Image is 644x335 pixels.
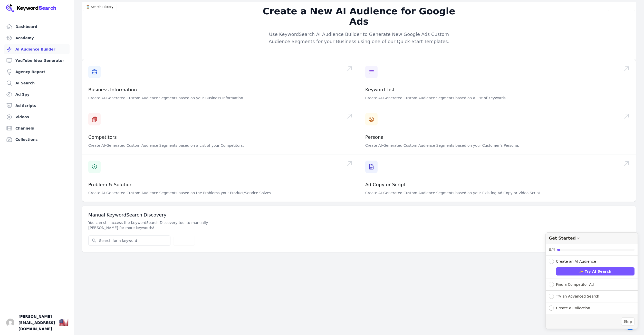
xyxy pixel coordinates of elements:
[88,182,132,187] a: Problem & Solution
[174,236,195,245] button: Search
[89,236,170,245] input: Search for a keyword
[4,33,70,43] a: Academy
[623,319,632,324] span: Skip
[365,182,406,187] a: Ad Copy or Script
[4,78,70,88] a: AI Search
[88,87,137,92] a: Business Information
[261,6,458,27] h2: Create a New AI Audience for Google Ads
[556,259,596,264] div: Create an AI Audience
[4,134,70,145] a: Collections
[546,256,638,264] button: Collapse Checklist
[4,55,70,66] a: YouTube Idea Generator
[4,44,70,54] a: AI Audience Builder
[6,319,14,327] button: Open user button
[556,306,590,311] div: Create a Collection
[546,279,638,290] button: Expand Checklist
[579,269,611,274] span: ✨ Try AI Search
[83,3,116,11] button: ⌛️ Search History
[88,220,236,230] p: You can still access the KeywordSearch Discovery tool to manually [PERSON_NAME] for more keywords!
[608,3,635,11] button: Video Tutorial
[546,302,638,314] button: Expand Checklist
[556,282,594,287] div: Find a Competitor Ad
[546,233,638,255] button: Collapse Checklist
[4,101,70,111] a: Ad Scripts
[4,22,70,32] a: Dashboard
[546,291,638,302] button: Expand Checklist
[365,87,395,92] a: Keyword List
[6,4,56,12] img: Your Company
[4,67,70,77] a: Agency Report
[621,317,635,326] button: Skip
[545,232,638,329] div: Get Started
[546,233,638,244] div: Drag to move checklist
[59,318,69,327] div: 🇺🇸
[18,313,55,332] span: [PERSON_NAME][EMAIL_ADDRESS][DOMAIN_NAME]
[88,212,630,218] h3: Manual KeywordSearch Discovery
[261,31,458,45] p: Use KeywordSearch AI Audience Builder to Generate New Google Ads Custom Audience Segments for you...
[4,112,70,122] a: Videos
[88,134,117,140] a: Competitors
[549,247,555,252] div: 0/4
[549,236,576,241] div: Get Started
[59,318,69,328] button: 🇺🇸
[556,267,635,275] button: ✨ Try AI Search
[4,123,70,133] a: Channels
[365,134,384,140] a: Persona
[4,89,70,100] a: Ad Spy
[556,294,599,299] div: Try an Advanced Search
